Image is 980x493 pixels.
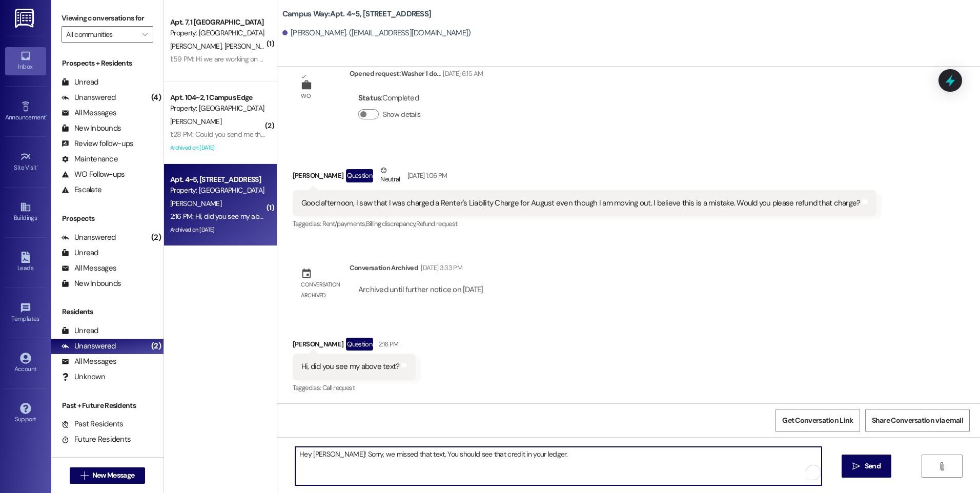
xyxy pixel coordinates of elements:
[440,68,483,79] div: [DATE] 6:15 AM
[301,279,341,301] div: Conversation archived
[366,219,416,228] span: Billing discrepancy ,
[170,42,224,51] span: [PERSON_NAME]
[865,409,970,432] button: Share Conversation via email
[62,138,133,149] div: Review follow-ups
[170,174,265,185] div: Apt. 4~5, [STREET_ADDRESS]
[301,361,400,372] div: Hi, did you see my above text?
[149,338,164,354] div: (2)
[872,415,963,426] span: Share Conversation via email
[62,154,118,165] div: Maintenance
[169,223,266,236] div: Archived on [DATE]
[295,447,821,485] textarea: To enrich screen reader interactions, please activate Accessibility in Grammarly extension settings
[170,117,221,126] span: [PERSON_NAME]
[350,262,418,273] div: Conversation Archived
[62,92,116,103] div: Unanswered
[62,263,116,274] div: All Messages
[782,415,853,426] span: Get Conversation Link
[66,26,137,43] input: All communities
[62,108,116,118] div: All Messages
[5,198,46,226] a: Buildings
[62,232,116,243] div: Unanswered
[852,462,860,470] i: 
[224,42,275,51] span: [PERSON_NAME]
[62,372,105,382] div: Unknown
[282,28,471,38] div: [PERSON_NAME]. ([EMAIL_ADDRESS][DOMAIN_NAME])
[346,338,373,351] div: Question
[62,248,98,258] div: Unread
[46,112,47,119] span: •
[865,461,881,471] span: Send
[378,165,402,187] div: Neutral
[51,58,164,69] div: Prospects + Residents
[358,90,425,106] div: : Completed
[62,419,124,429] div: Past Residents
[62,10,153,26] label: Viewing conversations for
[62,325,98,336] div: Unread
[5,299,46,327] a: Templates •
[376,339,398,350] div: 2:16 PM
[149,90,164,106] div: (4)
[282,9,431,19] b: Campus Way: Apt. 4~5, [STREET_ADDRESS]
[775,409,860,432] button: Get Conversation Link
[293,216,877,231] div: Tagged as:
[80,471,88,480] i: 
[62,184,101,195] div: Escalate
[383,109,421,120] label: Show details
[170,54,722,64] div: 1:59 PM: Hi we are working on getting moved out. Just wondering if you guys have some touch up pa...
[37,162,38,170] span: •
[357,284,484,295] div: Archived until further notice on [DATE]
[405,170,447,181] div: [DATE] 1:06 PM
[358,93,381,103] b: Status
[149,230,164,245] div: (2)
[92,470,134,481] span: New Message
[15,9,36,28] img: ResiDesk Logo
[170,92,265,103] div: Apt. 104~2, 1 Campus Edge
[51,400,164,411] div: Past + Future Residents
[350,68,483,83] div: Opened request: Washer 1 do...
[5,350,46,377] a: Account
[170,103,265,114] div: Property: [GEOGRAPHIC_DATA]
[322,383,355,392] span: Call request
[142,30,148,38] i: 
[5,47,46,75] a: Inbox
[170,199,221,208] span: [PERSON_NAME]
[170,17,265,28] div: Apt. 7, 1 [GEOGRAPHIC_DATA]
[51,213,164,224] div: Prospects
[62,278,121,289] div: New Inbounds
[293,338,416,354] div: [PERSON_NAME]
[842,455,891,478] button: Send
[301,91,311,101] div: WO
[39,314,41,321] span: •
[301,198,861,209] div: Good afternoon, I saw that I was charged a Renter's Liability Charge for August even though I am ...
[62,356,116,367] div: All Messages
[170,130,400,139] div: 1:28 PM: Could you send me the link for the application so he can get started?
[170,28,265,38] div: Property: [GEOGRAPHIC_DATA]
[416,219,458,228] span: Refund request
[62,77,98,88] div: Unread
[5,249,46,276] a: Leads
[170,185,265,196] div: Property: [GEOGRAPHIC_DATA]
[62,169,125,180] div: WO Follow-ups
[293,165,877,190] div: [PERSON_NAME]
[169,141,266,154] div: Archived on [DATE]
[293,380,416,395] div: Tagged as:
[5,400,46,427] a: Support
[170,212,287,221] div: 2:16 PM: Hi, did you see my above text?
[938,462,946,470] i: 
[62,341,116,352] div: Unanswered
[346,169,373,182] div: Question
[322,219,366,228] span: Rent/payments ,
[70,467,146,484] button: New Message
[51,306,164,317] div: Residents
[62,123,121,134] div: New Inbounds
[418,262,462,273] div: [DATE] 3:33 PM
[62,434,131,445] div: Future Residents
[5,148,46,176] a: Site Visit •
